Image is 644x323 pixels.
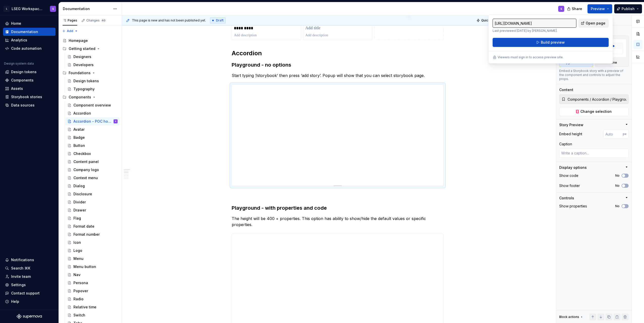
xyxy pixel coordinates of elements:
[65,150,120,158] a: Checkbox
[65,247,120,255] a: Logo
[69,95,91,100] div: Components
[3,298,56,306] button: Help
[73,224,94,229] div: Format date
[65,61,120,69] a: Developers
[559,131,582,137] div: Embed height
[86,18,106,22] div: Changes
[560,7,562,11] div: S
[65,166,120,174] a: Company logo
[132,18,206,22] span: This page is new and has not been published yet.
[623,132,627,136] p: px
[559,122,629,127] button: Story Preview
[65,206,120,214] a: Drawer
[3,264,56,272] button: Search ⌘K
[559,173,578,178] div: Show code
[65,133,120,142] a: Badge
[11,299,19,304] div: Help
[65,182,120,190] a: Dialog
[73,151,91,156] div: Checkbox
[614,4,642,13] button: Publish
[11,266,30,271] div: Search ⌘K
[65,53,120,61] a: Designers
[11,257,34,262] div: Notifications
[73,264,96,269] div: Menu button
[101,18,106,22] span: 40
[232,216,444,228] p: The height will be 400 + properties. This option has ability to show/hide the default values or s...
[559,165,587,170] div: Display options
[559,142,572,147] div: Caption
[65,174,120,182] a: Context menu
[61,93,120,101] div: Components
[73,167,99,172] div: Company logo
[65,214,120,222] a: Flag
[73,78,99,84] div: Design tokens
[73,216,81,221] div: Flag
[73,248,82,253] div: Logo
[578,19,609,28] a: Open page
[493,38,609,47] button: Build preview
[65,77,120,85] a: Design tokens
[65,295,120,303] a: Radio
[73,87,95,92] div: Typography
[65,158,120,166] a: Content panel
[587,4,612,13] button: Preview
[65,190,120,198] a: Disclosure
[580,109,612,114] span: Change selection
[65,85,120,93] a: Typography
[69,38,88,43] div: Homepage
[73,232,100,237] div: Format number
[73,62,94,67] div: Developers
[11,103,35,108] div: Data sources
[73,208,86,213] div: Drawer
[65,263,120,271] a: Menu button
[3,256,56,264] button: Notifications
[69,46,95,51] div: Getting started
[572,6,582,11] span: Share
[615,204,620,208] label: No
[11,282,26,287] div: Settings
[65,101,120,109] a: Component overview
[565,4,585,13] button: Share
[4,62,34,66] div: Design system data
[63,6,111,11] div: Documentation
[493,29,576,33] p: Last previewed [DATE] by [PERSON_NAME].
[73,135,85,140] div: Badge
[65,311,120,319] a: Switch
[481,18,503,22] span: Quick preview
[61,45,120,53] div: Getting started
[65,238,120,247] a: Icon
[3,101,56,109] a: Data sources
[3,273,56,281] a: Invite team
[591,6,605,11] span: Preview
[11,291,40,296] div: Contact support
[61,69,120,77] div: Foundations
[17,314,42,319] svg: Supernova Logo
[73,143,85,148] div: Button
[52,7,54,11] div: S
[232,204,444,211] h3: Playground - with properties and code
[73,127,85,132] div: Avatar
[559,313,584,320] div: Block actions
[622,6,635,11] span: Publish
[65,287,120,295] a: Popover
[67,29,73,33] span: Add
[65,117,120,125] a: Accordion - POC hosting storybookS
[115,119,116,124] div: S
[11,38,27,43] div: Analytics
[65,109,120,117] a: Accordion
[69,70,91,75] div: Foundations
[73,200,86,205] div: Divider
[11,274,31,279] div: Invite team
[615,184,620,188] label: No
[232,61,444,68] h3: Playground - no options
[73,305,96,310] div: Relative time
[559,315,579,319] div: Block actions
[4,6,10,12] div: L
[232,49,444,57] h2: Accordion
[3,289,56,297] button: Contact support
[3,19,56,28] a: Home
[3,36,56,44] a: Analytics
[61,37,120,45] a: Homepage
[73,111,91,116] div: Accordion
[65,222,120,230] a: Format date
